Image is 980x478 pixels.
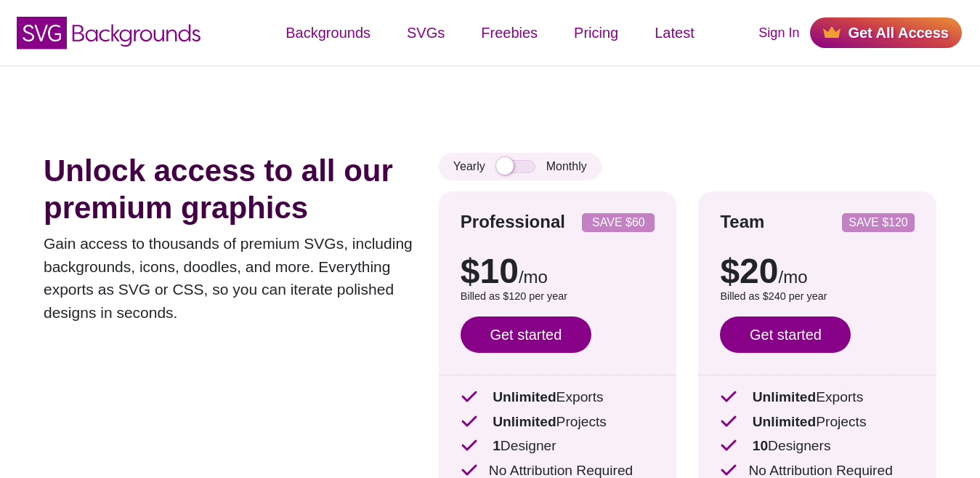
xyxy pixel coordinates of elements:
span: /mo [519,267,548,287]
p: Projects [720,412,915,433]
strong: Professional [461,212,565,231]
strong: Unlimited [493,389,556,405]
p: $10 [461,254,655,289]
p: Gain access to thousands of premium SVGs, including backgrounds, icons, doodles, and more. Everyt... [44,232,417,324]
p: Billed as $120 per year [461,289,655,305]
a: Backgrounds [267,11,389,55]
strong: 1 [493,438,501,453]
strong: Unlimited [753,414,816,429]
p: Designer [461,436,655,457]
h1: Unlock access to all our premium graphics [44,153,417,226]
p: Exports [720,387,915,408]
a: Pricing [556,11,636,55]
a: Get All Access [810,17,962,48]
strong: 10 [753,438,768,453]
p: $20 [720,254,915,289]
a: Freebies [463,11,556,55]
p: Exports [461,387,655,408]
a: SVGs [389,11,463,55]
a: Get started [720,316,851,353]
strong: Unlimited [753,389,816,405]
a: Sign In [758,23,799,43]
p: Billed as $240 per year [720,289,915,305]
strong: Unlimited [493,414,556,429]
span: /mo [779,267,808,287]
strong: Team [720,212,764,231]
p: Projects [461,412,655,433]
a: Latest [636,11,712,55]
p: SAVE $60 [588,217,649,228]
a: Get started [461,316,591,353]
div: Yearly Monthly [439,153,602,180]
p: Designers [720,436,915,457]
p: SAVE $120 [848,217,909,228]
